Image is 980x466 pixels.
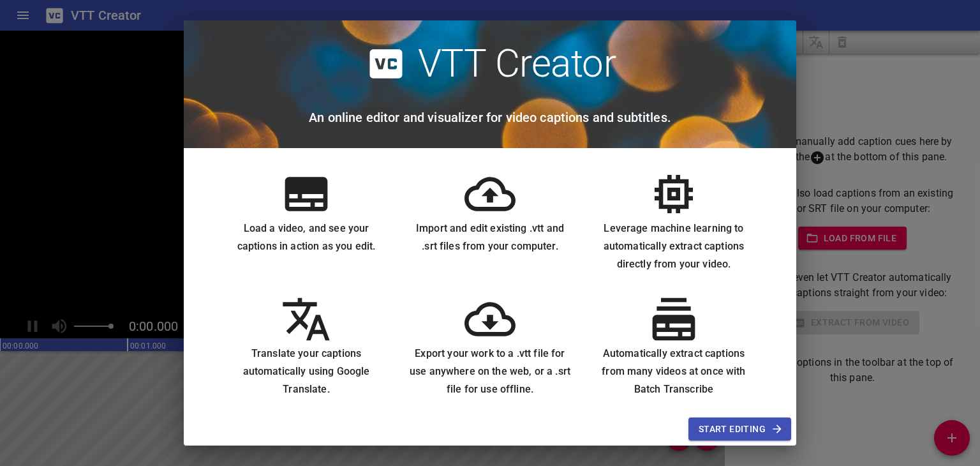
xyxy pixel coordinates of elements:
h6: Leverage machine learning to automatically extract captions directly from your video. [592,220,755,273]
h6: Export your work to a .vtt file for use anywhere on the web, or a .srt file for use offline. [408,345,572,398]
h6: Load a video, and see your captions in action as you edit. [225,220,388,255]
h6: Import and edit existing .vtt and .srt files from your computer. [408,220,572,255]
h6: Translate your captions automatically using Google Translate. [225,345,388,398]
h2: VTT Creator [418,41,616,87]
button: Start Editing [688,417,791,441]
h6: Automatically extract captions from many videos at once with Batch Transcribe [592,345,755,398]
h6: An online editor and visualizer for video captions and subtitles. [309,107,671,128]
span: Start Editing [699,421,781,437]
